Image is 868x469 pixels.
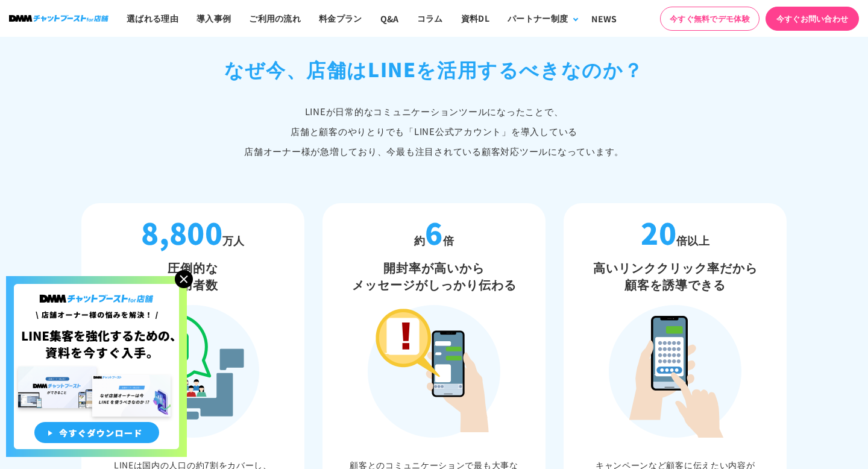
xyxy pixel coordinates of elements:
[660,7,759,31] a: 今すぐ無料でデモ体験
[6,276,187,457] img: 店舗オーナー様の悩みを解決!LINE集客を狂化するための資料を今すぐ入手!
[570,259,781,293] h3: 高いリンククリック率だから 顧客を誘導できる
[425,211,442,253] strong: 6
[329,215,539,250] p: 約 倍
[329,259,539,293] h3: 開封率が高いから メッセージがしっかり伝わる
[641,211,676,253] strong: 20
[9,15,108,22] img: ロゴ
[570,215,781,250] p: 倍以上
[141,211,222,253] strong: 8,800
[81,54,787,83] h2: なぜ今、店舗は LINEを活用するべきなのか？
[87,215,298,250] p: 万人
[87,259,298,293] h3: 圧倒的な 利用者数
[6,276,187,291] a: 店舗オーナー様の悩みを解決!LINE集客を狂化するための資料を今すぐ入手!
[81,101,787,161] p: LINEが日常的なコミュニケーションツールになったことで、 店舗と顧客のやりとりでも「LINE公式アカウント」 を導入している 店舗オーナー様が急増しており、今最も注目されている顧客対応ツールに...
[508,12,568,25] div: パートナー制度
[766,7,859,31] a: 今すぐお問い合わせ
